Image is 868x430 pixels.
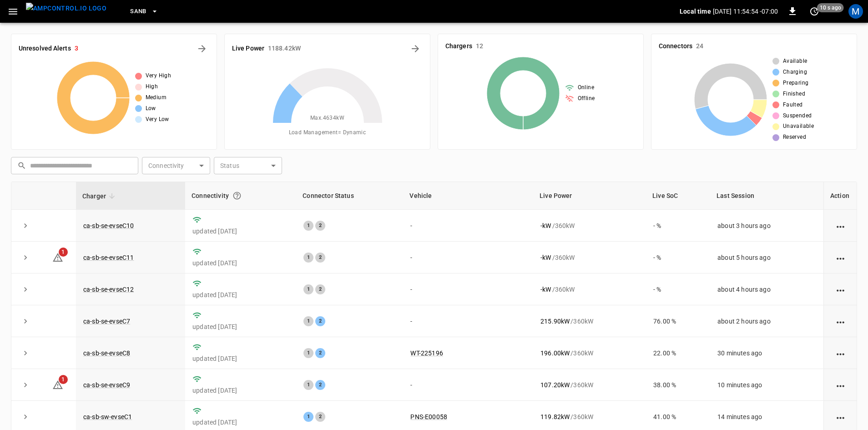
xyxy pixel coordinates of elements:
span: Finished [783,90,805,99]
img: ampcontrol.io logo [26,3,106,14]
span: Suspended [783,111,812,121]
span: High [146,82,158,91]
div: action cell options [835,221,846,230]
a: 1 [52,253,63,260]
h6: Live Power [232,44,264,54]
span: Preparing [783,79,809,88]
td: about 3 hours ago [710,210,823,242]
div: 2 [315,253,325,263]
th: Vehicle [403,182,533,210]
span: Medium [146,93,167,102]
span: 10 s ago [817,3,844,12]
th: Last Session [710,182,823,210]
span: 1 [59,248,68,257]
p: updated [DATE] [192,258,289,268]
button: Energy Overview [408,41,423,56]
p: 196.00 kW [540,349,570,358]
td: 38.00 % [646,369,710,401]
div: / 360 kW [540,412,639,421]
a: ca-sb-se-evseC11 [83,254,134,261]
td: - [403,273,533,305]
button: set refresh interval [807,4,822,19]
div: / 360 kW [540,317,639,326]
div: action cell options [835,253,846,262]
a: ca-sb-se-evseC8 [83,349,130,357]
div: 2 [315,380,325,390]
p: - kW [540,285,551,294]
a: WT-225196 [410,349,443,357]
th: Connector Status [296,182,403,210]
td: about 4 hours ago [710,273,823,305]
td: - [403,210,533,242]
span: Unavailable [783,122,814,131]
td: 76.00 % [646,305,710,337]
span: Load Management = Dynamic [289,128,366,137]
div: action cell options [835,412,846,421]
a: ca-sb-se-evseC9 [83,381,130,389]
div: / 360 kW [540,380,639,390]
a: PNS-E00058 [410,413,447,420]
div: / 360 kW [540,253,639,262]
span: Max. 4634 kW [310,114,344,123]
a: 1 [52,381,63,388]
p: updated [DATE] [192,290,289,299]
div: Connectivity [192,187,290,204]
td: about 2 hours ago [710,305,823,337]
div: profile-icon [848,4,863,19]
div: action cell options [835,349,846,358]
div: action cell options [835,285,846,294]
a: ca-sb-se-evseC7 [83,318,130,325]
div: 2 [315,284,325,294]
td: about 5 hours ago [710,242,823,273]
p: updated [DATE] [192,322,289,331]
button: All Alerts [195,41,209,56]
p: updated [DATE] [192,227,289,236]
div: 2 [315,348,325,358]
button: SanB [126,3,162,20]
span: Offline [578,94,595,103]
span: Reserved [783,133,806,142]
p: updated [DATE] [192,386,289,395]
td: 22.00 % [646,337,710,369]
p: 215.90 kW [540,317,570,326]
div: 1 [303,380,313,390]
button: expand row [19,283,32,296]
h6: 12 [476,41,483,51]
span: Low [146,104,156,113]
td: - % [646,242,710,273]
span: Charger [82,191,118,202]
div: 1 [303,253,313,263]
p: - kW [540,253,551,262]
td: - [403,369,533,401]
div: action cell options [835,317,846,326]
a: ca-sb-sw-evseC1 [83,413,132,420]
p: 119.82 kW [540,412,570,421]
td: - [403,305,533,337]
h6: 3 [75,44,78,54]
span: Very Low [146,115,169,124]
p: updated [DATE] [192,354,289,363]
span: Very High [146,71,172,81]
span: Faulted [783,101,803,110]
div: 2 [315,412,325,422]
span: Online [578,83,594,92]
h6: 1188.42 kW [268,44,301,54]
span: 1 [59,375,68,384]
td: 30 minutes ago [710,337,823,369]
div: 1 [303,348,313,358]
span: SanB [130,6,146,17]
p: Local time [680,7,711,16]
div: 1 [303,316,313,326]
h6: Connectors [659,41,692,51]
td: - [403,242,533,273]
div: 1 [303,284,313,294]
div: / 360 kW [540,221,639,230]
a: ca-sb-se-evseC10 [83,222,134,229]
td: - % [646,210,710,242]
div: action cell options [835,380,846,390]
span: Available [783,57,807,66]
button: Connection between the charger and our software. [229,187,245,204]
button: expand row [19,378,32,392]
th: Live SoC [646,182,710,210]
div: 2 [315,316,325,326]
